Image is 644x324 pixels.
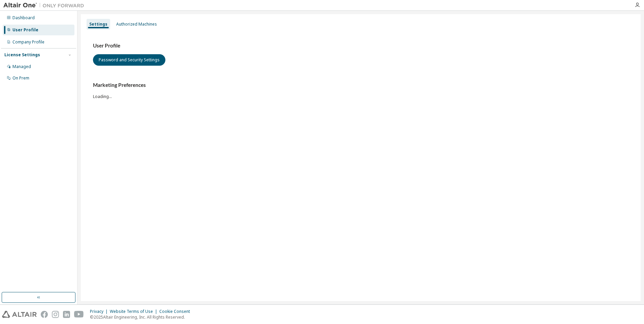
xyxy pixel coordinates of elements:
div: User Profile [12,27,38,33]
div: On Prem [12,75,29,81]
div: Dashboard [12,15,35,21]
img: facebook.svg [41,311,48,318]
img: youtube.svg [74,311,84,318]
img: altair_logo.svg [2,311,37,318]
div: Privacy [90,309,110,314]
img: Altair One [3,2,88,9]
div: Settings [89,22,107,27]
p: © 2025 Altair Engineering, Inc. All Rights Reserved. [90,314,194,320]
div: Authorized Machines [116,22,157,27]
h3: User Profile [93,42,629,49]
div: Cookie Consent [159,309,194,314]
button: Password and Security Settings [93,54,165,66]
div: Loading... [93,82,629,99]
img: linkedin.svg [63,311,70,318]
div: Website Terms of Use [110,309,159,314]
div: Managed [12,64,31,69]
img: instagram.svg [52,311,59,318]
div: Company Profile [12,39,44,45]
h3: Marketing Preferences [93,82,629,89]
div: License Settings [4,52,40,58]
